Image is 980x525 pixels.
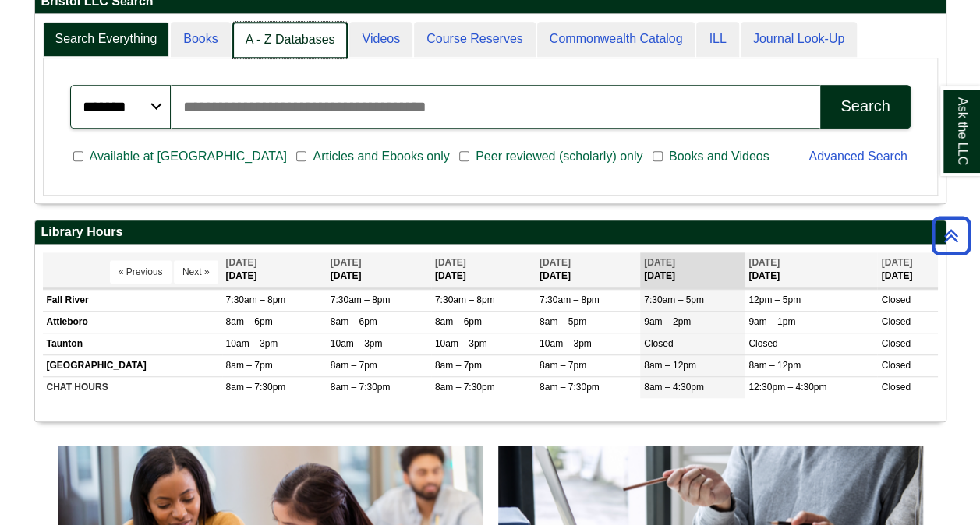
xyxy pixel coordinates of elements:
[226,382,286,393] span: 8am – 7:30pm
[537,22,695,57] a: Commonwealth Catalog
[73,150,83,164] input: Available at [GEOGRAPHIC_DATA]
[653,150,663,164] input: Books and Videos
[296,150,306,164] input: Articles and Ebooks only
[43,377,222,399] td: CHAT HOURS
[435,338,487,349] span: 10am – 3pm
[43,22,170,57] a: Search Everything
[663,147,776,166] span: Books and Videos
[644,294,704,305] span: 7:30am – 5pm
[226,257,257,268] span: [DATE]
[808,150,907,163] a: Advanced Search
[226,338,278,349] span: 10am – 3pm
[459,150,469,164] input: Peer reviewed (scholarly) only
[171,22,230,57] a: Books
[327,252,431,287] th: [DATE]
[881,338,910,349] span: Closed
[881,382,910,393] span: Closed
[43,311,222,333] td: Attleboro
[222,252,327,287] th: [DATE]
[644,360,696,371] span: 8am – 12pm
[640,252,745,287] th: [DATE]
[748,257,780,268] span: [DATE]
[536,252,640,287] th: [DATE]
[820,85,910,129] button: Search
[414,22,536,57] a: Course Reserves
[35,220,946,245] h2: Library Hours
[226,316,273,327] span: 8am – 6pm
[540,360,586,371] span: 8am – 7pm
[43,354,222,376] td: [GEOGRAPHIC_DATA]
[540,257,571,268] span: [DATE]
[540,294,600,305] span: 7:30am – 8pm
[431,252,536,287] th: [DATE]
[644,316,691,327] span: 9am – 2pm
[540,338,592,349] span: 10am – 3pm
[696,22,738,57] a: ILL
[435,257,466,268] span: [DATE]
[748,360,801,371] span: 8am – 12pm
[331,257,362,268] span: [DATE]
[435,294,495,305] span: 7:30am – 8pm
[349,22,412,57] a: Videos
[331,360,377,371] span: 8am – 7pm
[435,382,495,393] span: 8am – 7:30pm
[644,257,675,268] span: [DATE]
[174,260,218,284] button: Next »
[644,382,704,393] span: 8am – 4:30pm
[840,97,890,115] div: Search
[881,257,912,268] span: [DATE]
[540,382,600,393] span: 8am – 7:30pm
[748,316,795,327] span: 9am – 1pm
[43,289,222,311] td: Fall River
[745,252,877,287] th: [DATE]
[226,360,273,371] span: 8am – 7pm
[877,252,937,287] th: [DATE]
[540,316,586,327] span: 8am – 5pm
[226,294,286,305] span: 7:30am – 8pm
[644,338,673,349] span: Closed
[306,147,455,166] span: Articles and Ebooks only
[435,360,482,371] span: 8am – 7pm
[110,260,172,284] button: « Previous
[331,316,377,327] span: 8am – 6pm
[331,338,383,349] span: 10am – 3pm
[232,22,348,58] a: A - Z Databases
[881,360,910,371] span: Closed
[881,294,910,305] span: Closed
[741,22,857,57] a: Journal Look-Up
[83,147,293,166] span: Available at [GEOGRAPHIC_DATA]
[435,316,482,327] span: 8am – 6pm
[881,316,910,327] span: Closed
[926,225,976,246] a: Back to Top
[43,333,222,354] td: Taunton
[748,382,826,393] span: 12:30pm – 4:30pm
[748,338,777,349] span: Closed
[331,294,391,305] span: 7:30am – 8pm
[469,147,649,166] span: Peer reviewed (scholarly) only
[331,382,391,393] span: 8am – 7:30pm
[748,294,801,305] span: 12pm – 5pm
